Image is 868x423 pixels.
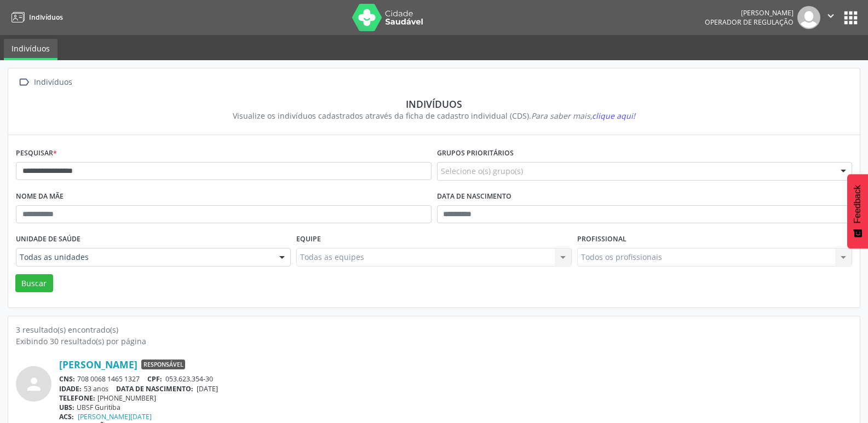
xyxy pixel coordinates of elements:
div: 3 resultado(s) encontrado(s) [16,324,852,335]
span: 053.623.354-30 [165,374,213,384]
div: 53 anos [59,384,852,393]
label: Grupos prioritários [437,145,514,162]
span: IDADE: [59,384,82,393]
button: Buscar [15,274,53,293]
span: [DATE] [197,384,218,393]
label: Data de nascimento [437,188,511,205]
span: CPF: [147,374,162,384]
div: Indivíduos [24,98,844,110]
a: Indivíduos [8,8,63,26]
div: [PHONE_NUMBER] [59,393,852,403]
span: TELEFONE: [59,393,95,403]
a: [PERSON_NAME][DATE] [78,412,152,421]
span: Feedback [853,185,863,223]
span: CNS: [59,374,75,384]
a: [PERSON_NAME] [59,358,137,370]
i: Para saber mais, [531,111,635,121]
span: Indivíduos [29,13,63,22]
span: ACS: [59,412,74,421]
div: 708 0068 1465 1327 [59,374,852,384]
label: Profissional [577,231,626,248]
div: [PERSON_NAME] [705,8,794,18]
button: apps [841,8,860,27]
button:  [820,6,841,29]
a:  Indivíduos [16,74,74,90]
div: UBSF Guritiba [59,403,852,412]
button: Feedback - Mostrar pesquisa [847,174,868,248]
label: Pesquisar [16,145,57,162]
span: clique aqui! [592,111,635,121]
label: Unidade de saúde [16,231,81,248]
a: Indivíduos [4,39,58,60]
div: Visualize os indivíduos cadastrados através da ficha de cadastro individual (CDS). [24,110,844,121]
span: Todas as unidades [20,252,268,263]
i:  [825,10,837,22]
span: Responsável [141,360,185,369]
i:  [16,74,32,90]
span: Selecione o(s) grupo(s) [441,165,523,177]
label: Equipe [296,231,321,248]
span: Operador de regulação [705,18,794,27]
div: Exibindo 30 resultado(s) por página [16,335,852,347]
span: UBS: [59,403,74,412]
img: img [797,6,820,29]
span: DATA DE NASCIMENTO: [116,384,193,393]
div: Indivíduos [32,74,74,90]
label: Nome da mãe [16,188,64,205]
